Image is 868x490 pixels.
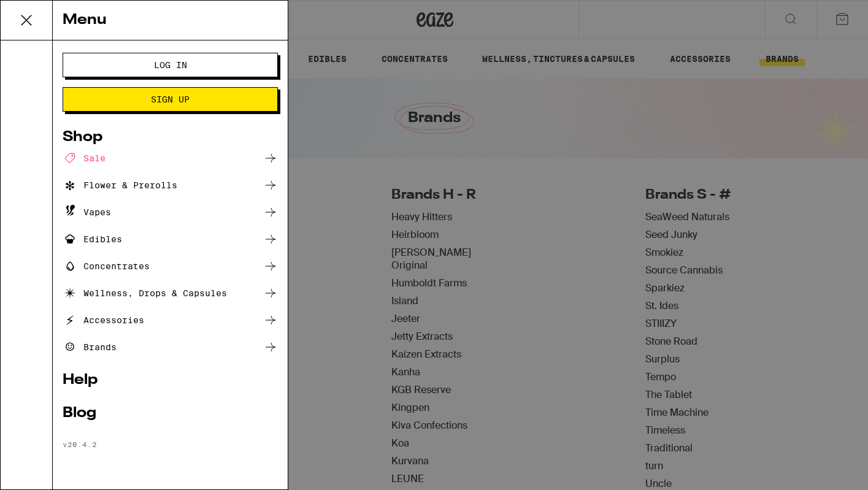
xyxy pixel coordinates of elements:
[63,232,278,247] a: Edibles
[63,313,278,327] a: Accessories
[63,151,106,166] div: Sale
[63,286,227,301] div: Wellness, Drops & Capsules
[7,9,88,18] span: Hi. Need any help?
[63,178,177,193] div: Flower & Prerolls
[63,205,111,220] div: Vapes
[63,313,144,327] div: Accessories
[63,406,278,421] a: Blog
[63,373,278,388] a: Help
[63,205,278,220] a: Vapes
[63,440,97,448] span: v 20.4.2
[63,259,278,274] a: Concentrates
[63,259,150,274] div: Concentrates
[63,286,278,301] a: Wellness, Drops & Capsules
[63,87,278,112] button: Sign Up
[63,151,278,166] a: Sale
[63,340,117,354] div: Brands
[63,340,278,354] a: Brands
[63,130,278,145] a: Shop
[154,61,187,69] span: Log In
[63,232,122,247] div: Edibles
[63,60,278,70] a: Log In
[63,94,278,104] a: Sign Up
[151,95,190,104] span: Sign Up
[53,1,288,40] div: Menu
[63,53,278,77] button: Log In
[63,178,278,193] a: Flower & Prerolls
